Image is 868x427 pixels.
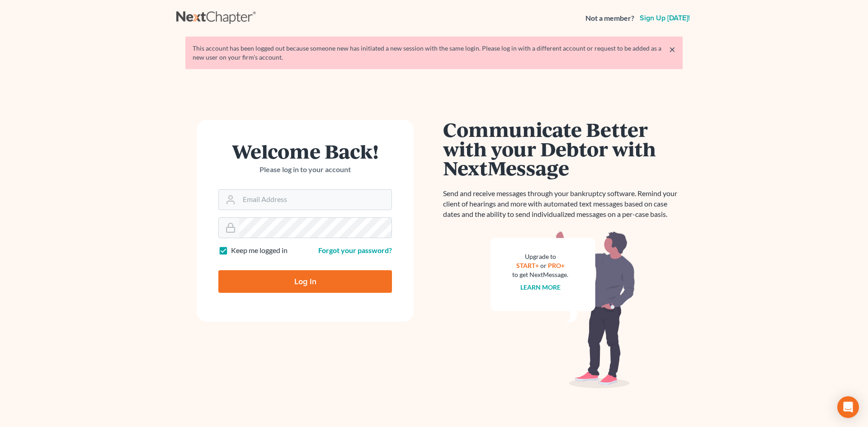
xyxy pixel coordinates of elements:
p: Please log in to your account [218,164,392,175]
p: Send and receive messages through your bankruptcy software. Remind your client of hearings and mo... [443,188,683,220]
a: Forgot your password? [318,246,392,254]
a: Learn more [520,283,561,291]
a: Sign up [DATE]! [638,14,692,22]
div: Open Intercom Messenger [837,396,859,418]
strong: Not a member? [585,13,634,23]
div: This account has been logged out because someone new has initiated a new session with the same lo... [193,44,675,62]
label: Keep me logged in [231,245,288,256]
h1: Communicate Better with your Debtor with NextMessage [443,120,683,178]
input: Log In [218,270,392,293]
img: nextmessage_bg-59042aed3d76b12b5cd301f8e5b87938c9018125f34e5fa2b7a6b67550977c72.svg [491,230,635,389]
div: to get NextMessage. [512,270,568,279]
a: START+ [516,262,539,269]
span: or [540,262,547,269]
h1: Welcome Back! [218,141,392,161]
div: Upgrade to [512,252,568,261]
input: Email Address [239,190,392,210]
a: × [669,44,675,55]
a: PRO+ [548,262,565,269]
